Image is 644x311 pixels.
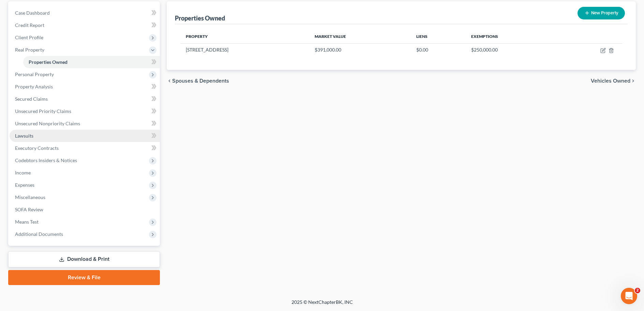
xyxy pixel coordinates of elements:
span: Codebtors Insiders & Notices [15,157,77,163]
span: Case Dashboard [15,10,50,16]
a: Executory Contracts [10,142,160,154]
span: Credit Report [15,22,44,28]
td: $250,000.00 [466,43,557,56]
a: Unsecured Nonpriority Claims [10,117,160,130]
span: Executory Contracts [15,145,59,151]
i: chevron_right [630,78,636,84]
span: Miscellaneous [15,194,45,200]
span: SOFA Review [15,207,43,212]
td: [STREET_ADDRESS] [180,43,309,56]
a: Secured Claims [10,93,160,105]
th: Exemptions [466,30,557,43]
a: Lawsuits [10,130,160,142]
span: Unsecured Priority Claims [15,108,71,114]
td: $391,000.00 [309,43,411,56]
a: Properties Owned [23,56,160,68]
span: Additional Documents [15,231,63,237]
span: Lawsuits [15,133,33,139]
a: Case Dashboard [10,7,160,19]
a: Download & Print [8,251,160,267]
span: 2 [635,288,640,293]
div: 2025 © NextChapterBK, INC [128,299,516,311]
button: New Property [578,7,625,19]
a: SOFA Review [10,203,160,216]
a: Unsecured Priority Claims [10,105,160,117]
th: Market Value [309,30,411,43]
span: Means Test [15,219,39,225]
span: Unsecured Nonpriority Claims [15,121,80,126]
th: Liens [411,30,466,43]
span: Vehicles Owned [591,78,630,84]
a: Property Analysis [10,81,160,93]
span: Client Profile [15,34,43,40]
a: Review & File [8,270,160,285]
span: Properties Owned [29,59,68,65]
div: Properties Owned [175,14,225,22]
span: Property Analysis [15,84,53,89]
button: chevron_left Spouses & Dependents [167,78,229,84]
span: Income [15,170,31,175]
button: Vehicles Owned chevron_right [591,78,636,84]
a: Credit Report [10,19,160,31]
span: Real Property [15,47,44,53]
iframe: Intercom live chat [621,288,637,304]
span: Personal Property [15,71,54,77]
th: Property [180,30,309,43]
span: Expenses [15,182,34,188]
span: Spouses & Dependents [172,78,229,84]
span: Secured Claims [15,96,48,102]
i: chevron_left [167,78,172,84]
td: $0.00 [411,43,466,56]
